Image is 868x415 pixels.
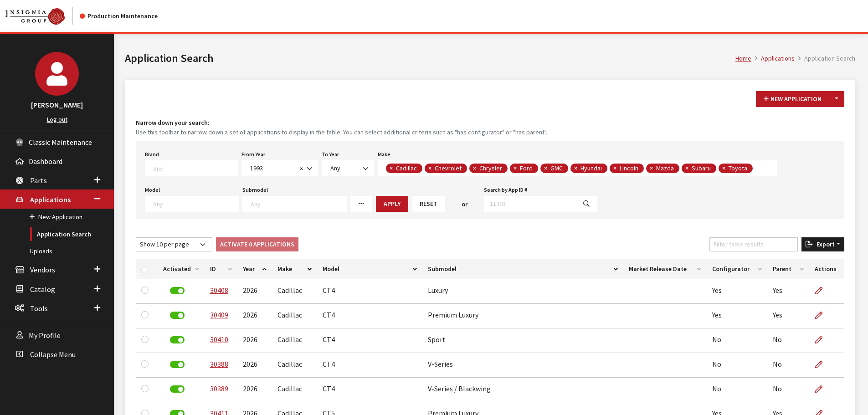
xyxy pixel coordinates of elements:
[795,54,855,63] li: Application Search
[390,164,393,172] span: ×
[158,259,205,279] th: Activated: activate to sort column ascending
[30,195,71,204] span: Applications
[272,353,318,378] td: Cadillac
[767,279,809,304] td: Yes
[428,164,431,172] span: ×
[484,196,576,212] input: 11393
[478,164,504,172] span: Chrysler
[170,287,185,294] label: Deactivate Application
[30,285,55,294] span: Catalog
[317,279,422,304] td: CT4
[519,164,535,172] span: Ford
[767,304,809,328] td: Yes
[242,186,268,194] label: Submodel
[422,353,623,378] td: V-Series
[412,196,445,212] button: Reset
[317,259,422,279] th: Model: activate to sort column ascending
[210,384,228,393] a: 30389
[570,164,607,173] li: Hyundai
[719,164,753,173] li: Toyota
[473,164,476,172] span: ×
[328,164,368,173] span: Any
[272,279,318,304] td: Cadillac
[153,164,237,172] textarea: Search
[815,328,830,351] a: Edit Application
[237,304,272,328] td: 2026
[815,279,830,302] a: Edit Application
[30,304,48,313] span: Tools
[422,328,623,353] td: Sport
[767,328,809,353] td: No
[317,304,422,328] td: CT4
[237,378,272,402] td: 2026
[422,259,623,279] th: Submodel: activate to sort column ascending
[422,304,623,328] td: Premium Luxury
[317,328,422,353] td: CT4
[125,50,735,67] h1: Application Search
[330,164,340,172] span: Any
[756,91,829,107] button: New Application
[297,164,303,174] button: Remove all items
[707,353,767,378] td: No
[801,237,844,251] button: Export
[619,164,641,172] span: Lincoln
[722,164,725,172] span: ×
[809,259,844,279] th: Actions
[574,164,577,172] span: ×
[317,378,422,402] td: CT4
[386,164,395,173] button: Remove item
[434,164,464,172] span: Chevrolet
[145,150,159,159] label: Brand
[153,200,238,208] textarea: Search
[691,164,713,172] span: Subaru
[751,54,795,63] li: Applications
[650,164,653,172] span: ×
[300,164,303,173] span: ×
[395,164,419,172] span: Cadillac
[613,164,616,172] span: ×
[272,378,318,402] td: Cadillac
[813,240,835,248] span: Export
[29,331,61,340] span: My Profile
[709,237,798,251] input: Filter table results
[30,350,76,359] span: Collapse Menu
[9,99,105,110] h3: [PERSON_NAME]
[682,164,691,173] button: Remove item
[707,259,767,279] th: Configurator: activate to sort column ascending
[30,266,55,275] span: Vendors
[29,157,62,166] span: Dashboard
[815,378,830,400] a: Edit Application
[570,164,580,173] button: Remove item
[237,279,272,304] td: 2026
[544,164,547,172] span: ×
[469,164,478,173] button: Remove item
[514,164,517,172] span: ×
[462,200,467,209] span: or
[580,164,604,172] span: Hyundai
[815,304,830,327] a: Edit Application
[386,164,422,173] li: Cadillac
[136,128,844,137] small: Use this toolbar to narrow down a set of applications to display in the table. You can select add...
[815,353,830,376] a: Edit Application
[35,52,79,96] img: Cheyenne Dorton
[272,328,318,353] td: Cadillac
[247,164,297,173] span: 1993
[610,164,619,173] button: Remove item
[47,115,67,123] a: Log out
[5,8,65,25] img: Catalog Maintenance
[29,138,92,147] span: Classic Maintenance
[241,150,265,159] label: From Year
[322,150,339,159] label: To Year
[80,11,158,21] div: Production Maintenance
[237,328,272,353] td: 2026
[707,378,767,402] td: No
[272,259,318,279] th: Make: activate to sort column ascending
[422,378,623,402] td: V-Series / Blackwing
[484,186,527,194] label: Search by App ID #
[170,385,185,393] label: Deactivate Application
[728,164,750,172] span: Toyota
[210,335,228,344] a: 30410
[610,164,644,173] li: Lincoln
[205,259,237,279] th: ID: activate to sort column ascending
[378,150,390,159] label: Make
